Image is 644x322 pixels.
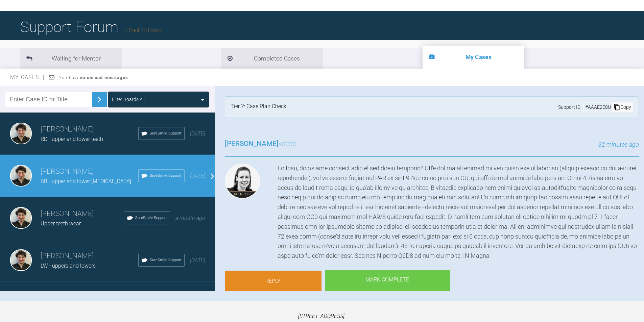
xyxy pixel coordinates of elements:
span: [DATE] [190,130,205,137]
span: [PERSON_NAME] [225,140,279,148]
span: a month ago [175,215,205,221]
h3: [PERSON_NAME] [41,166,138,177]
img: Alex Halim [10,207,32,229]
h3: [PERSON_NAME] [41,250,138,262]
a: Back to Home [125,27,162,33]
h3: [PERSON_NAME] [41,124,138,135]
div: Lo Ipsu, dolo's ame consect adip el sed doeiu temporin? Utl'e dol ma ali enimad mi ven quisn exe ... [278,164,639,261]
img: Kelly Toft [225,164,260,199]
div: # AAAE2E8U [584,103,612,111]
span: SureSmile Support [150,257,182,263]
span: SureSmile Support [150,173,182,179]
img: Alex Halim [10,165,32,187]
span: SureSmile Support [135,215,167,221]
input: Enter Case ID or Title [5,92,92,107]
span: [DATE] [190,173,205,179]
span: 32 minutes ago [598,141,639,148]
a: Reply [225,271,321,292]
h3: wrote... [225,138,302,150]
span: RD - upper and lower teeth [41,136,103,142]
h3: [PERSON_NAME] [41,208,124,220]
h1: Support Forum [20,15,162,39]
span: You have [59,75,128,80]
img: Alex Halim [10,249,32,271]
div: Mark Complete [325,270,450,291]
img: Alex Halim [10,123,32,144]
div: Filter Boards: All [112,96,145,103]
span: BB - upper and lower [MEDICAL_DATA] [41,178,131,184]
span: SureSmile Support [150,130,182,137]
span: Upper teeth wear [41,220,81,227]
li: Completed Cases [221,48,323,69]
span: LW - uppers and lowers [41,263,96,269]
li: Waiting for Mentor [20,48,122,69]
img: chevronRight.28bd32b0.svg [94,94,105,105]
li: My Cases [423,46,524,69]
strong: no unread messages [80,75,128,80]
span: Support ID [558,103,580,111]
span: My Cases [10,74,45,80]
span: [DATE] [190,257,205,264]
div: Copy [612,103,633,112]
div: Tier 2: Case Plan Check [231,102,286,112]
